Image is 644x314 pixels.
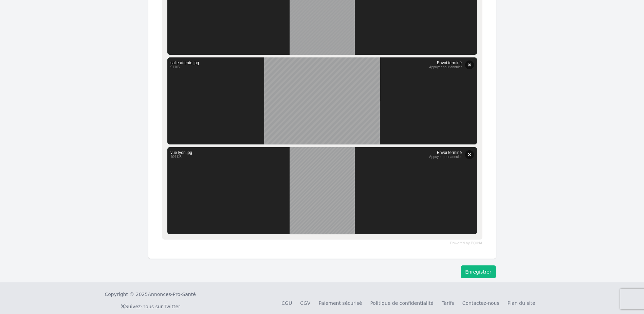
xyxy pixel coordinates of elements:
a: CGV [300,300,310,306]
a: CGU [281,300,292,306]
a: Contactez-nous [462,300,499,306]
a: Suivez-nous sur Twitter [121,304,180,309]
div: Copyright © 2025 [105,291,196,298]
button: Enregistrer [461,265,496,278]
a: Tarifs [442,300,454,306]
a: Politique de confidentialité [370,300,434,306]
a: Powered by PQINA [450,242,482,245]
a: Paiement sécurisé [318,300,362,306]
a: Plan du site [508,300,535,306]
a: Annonces-Pro-Santé [148,291,196,298]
